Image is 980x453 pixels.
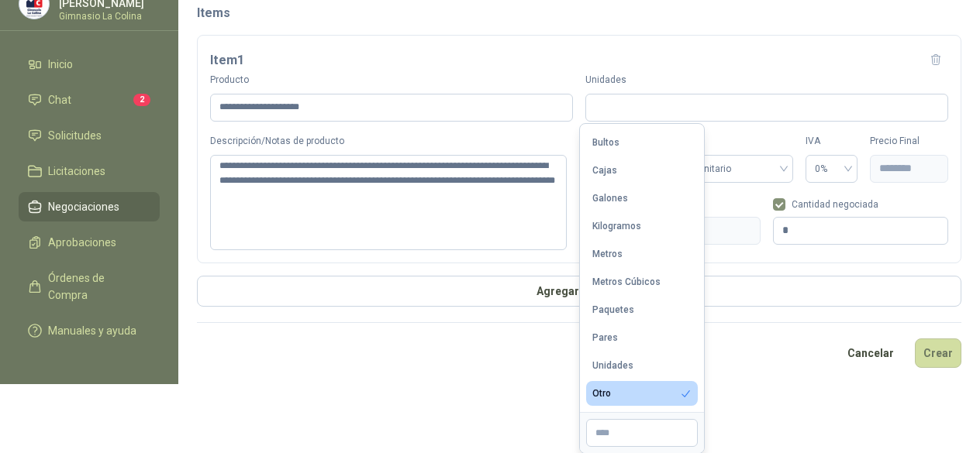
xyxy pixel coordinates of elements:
span: Licitaciones [48,163,105,180]
span: Solicitudes [48,127,102,144]
span: Cantidad negociada [785,200,885,209]
label: IVA [806,134,857,149]
button: Crear [915,338,961,368]
a: Aprobaciones [19,228,160,257]
label: Precio Final [870,134,948,149]
a: Órdenes de Compra [19,263,160,310]
span: Inicio [48,56,73,73]
span: 0% [815,157,848,180]
a: Chat2 [19,85,160,115]
button: Unidades [586,353,698,378]
div: Cajas [592,165,617,176]
div: Unidades [592,360,633,371]
button: Cancelar [839,338,902,368]
button: Kilogramos [586,214,698,239]
div: Kilogramos [592,221,641,232]
button: Bultos [586,130,698,155]
label: Producto [210,73,573,88]
span: Aprobaciones [48,234,116,251]
h3: Item 1 [210,50,244,70]
button: Galones [586,186,698,211]
button: Metros Cúbicos [586,269,698,294]
button: Paquetes [586,297,698,322]
h2: Items [197,3,961,22]
div: Otro [592,388,611,399]
a: Licitaciones [19,156,160,186]
span: Manuales y ayuda [48,322,136,339]
div: Paquetes [592,304,634,315]
div: Metros [592,249,623,259]
a: Inicio [19,50,160,79]
button: Otro [586,381,698,406]
p: Gimnasio La Colina [59,12,160,21]
a: Manuales y ayuda [19,316,160,345]
button: Agregar Item [197,276,961,307]
label: Descripción/Notas de producto [210,134,573,149]
div: Bultos [592,137,619,148]
button: Cajas [586,158,698,183]
span: Unitario [698,157,784,180]
a: Negociaciones [19,192,160,221]
span: 2 [133,94,150,106]
div: Galones [592,193,628,204]
span: Chat [48,91,71,108]
button: Pares [586,325,698,350]
button: Metros [586,242,698,266]
div: Metros Cúbicos [592,276,661,287]
label: Unidades [585,73,948,88]
a: Solicitudes [19,121,160,150]
span: Negociaciones [48,198,119,215]
div: Pares [592,332,618,343]
span: Órdenes de Compra [48,269,145,304]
